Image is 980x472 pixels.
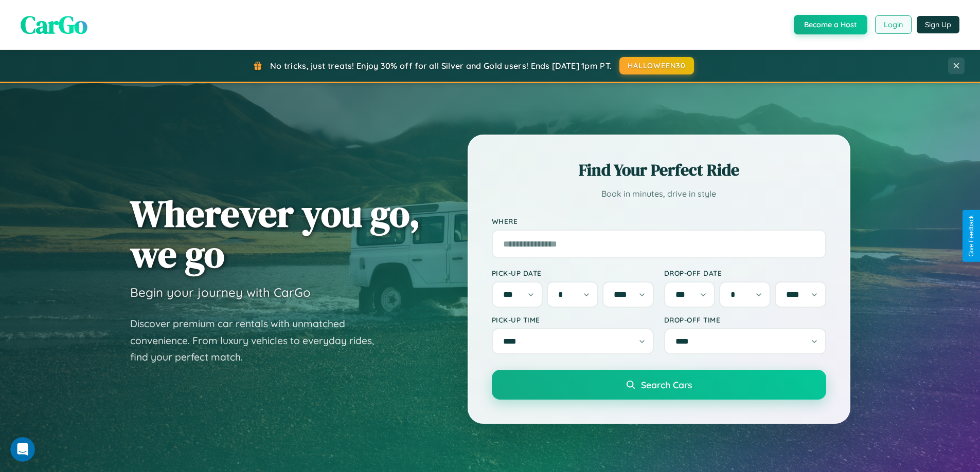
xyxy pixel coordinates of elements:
[968,215,975,257] div: Give Feedback
[492,315,654,324] label: Pick-up Time
[21,8,87,42] span: CarGo
[875,15,912,34] button: Login
[130,285,311,300] h3: Begin your journey with CarGo
[130,315,387,366] p: Discover premium car rentals with unmatched convenience. From luxury vehicles to everyday rides, ...
[492,186,826,201] p: Book in minutes, drive in style
[619,57,694,74] button: HALLOWEEN30
[794,15,867,34] button: Become a Host
[641,379,692,390] span: Search Cars
[917,16,959,33] button: Sign Up
[10,437,35,462] iframe: Intercom live chat
[492,269,654,277] label: Pick-up Date
[492,159,826,181] h2: Find Your Perfect Ride
[664,269,826,277] label: Drop-off Date
[492,217,826,225] label: Where
[492,370,826,400] button: Search Cars
[270,61,612,71] span: No tricks, just treats! Enjoy 30% off for all Silver and Gold users! Ends [DATE] 1pm PT.
[664,315,826,324] label: Drop-off Time
[130,193,420,274] h1: Wherever you go, we go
